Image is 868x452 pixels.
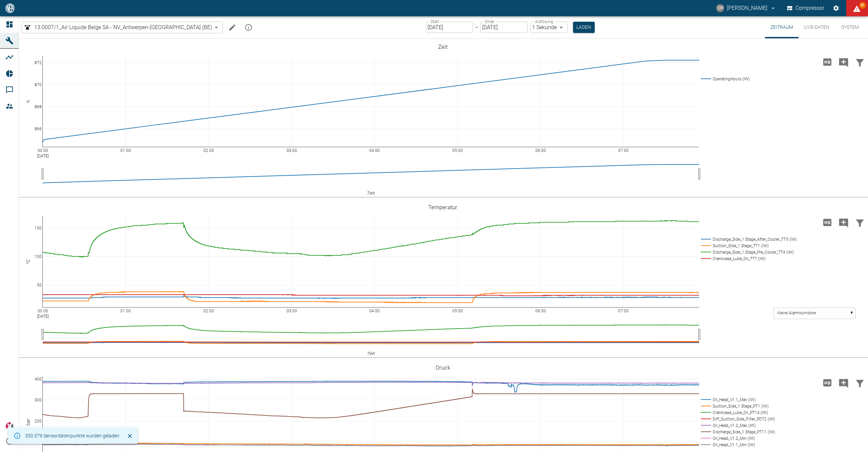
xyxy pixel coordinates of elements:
[426,22,473,33] input: DD.MM.YYYY
[835,374,852,392] button: Kommentar hinzufügen
[431,19,439,24] label: Start
[765,16,798,38] button: Zeitraum
[835,53,852,71] button: Kommentar hinzufügen
[819,58,835,65] span: Hohe Auflösung
[852,214,868,231] button: Daten filtern
[25,430,119,442] div: 330.579 Sensordatenpunkte wurden geladen
[852,374,868,392] button: Daten filtern
[34,23,212,31] span: 13.0007/1_Air Liquide Belge SA - NV_Antwerpen-[GEOGRAPHIC_DATA] (BE)
[23,23,212,32] a: 13.0007/1_Air Liquide Belge SA - NV_Antwerpen-[GEOGRAPHIC_DATA] (BE)
[777,311,816,315] text: Keine Alarmkorridore
[835,16,865,38] button: System
[716,4,724,12] div: CP
[225,21,239,34] button: Machine bearbeiten
[480,22,528,33] input: DD.MM.YYYY
[535,19,553,24] label: Auflösung
[819,379,835,386] span: Hohe Auflösung
[475,23,478,31] p: –
[715,2,777,14] button: christoph.palm@neuman-esser.com
[830,2,842,14] button: Einstellungen
[852,53,868,71] button: Daten filtern
[859,2,866,9] span: 91
[819,219,835,225] span: Hohe Auflösung
[530,22,568,33] div: 1 Sekunde
[835,214,852,231] button: Kommentar hinzufügen
[786,2,826,14] button: Compressor
[798,16,835,38] button: Live-Daten
[485,19,494,24] label: Ende
[5,422,14,430] img: Xplore Logo
[125,431,135,441] button: Schließen
[5,3,15,13] img: logo
[242,21,255,34] button: mission info
[573,22,595,33] button: Laden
